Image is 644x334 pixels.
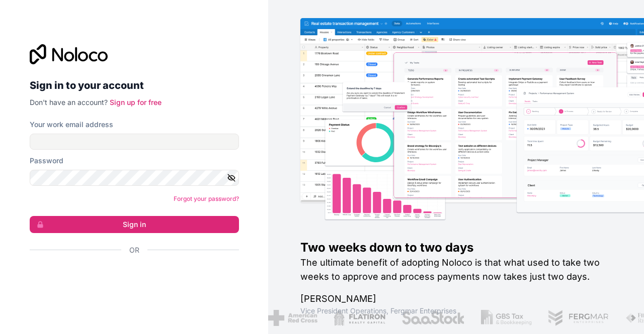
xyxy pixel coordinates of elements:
[401,310,465,326] img: /assets/saastock-C6Zbiodz.png
[300,306,612,316] h1: Vice President Operations , Fergmar Enterprises
[334,310,386,326] img: /assets/flatiron-C8eUkumj.png
[30,98,108,106] span: Don't have an account?
[30,156,63,166] label: Password
[30,120,113,130] label: Your work email address
[110,98,162,106] a: Sign up for free
[300,240,612,256] h1: Two weeks down to two days
[30,216,239,233] button: Sign in
[174,195,239,202] a: Forgot your password?
[300,256,612,284] h2: The ultimate benefit of adopting Noloco is that what used to take two weeks to approve and proces...
[30,170,239,186] input: Password
[129,245,139,255] span: Or
[548,310,609,326] img: /assets/fergmar-CudnrXN5.png
[30,134,239,150] input: Email address
[268,310,317,326] img: /assets/american-red-cross-BAupjrZR.png
[481,310,532,326] img: /assets/gbstax-C-GtDUiK.png
[30,76,239,94] h2: Sign in to your account
[300,292,612,306] h1: [PERSON_NAME]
